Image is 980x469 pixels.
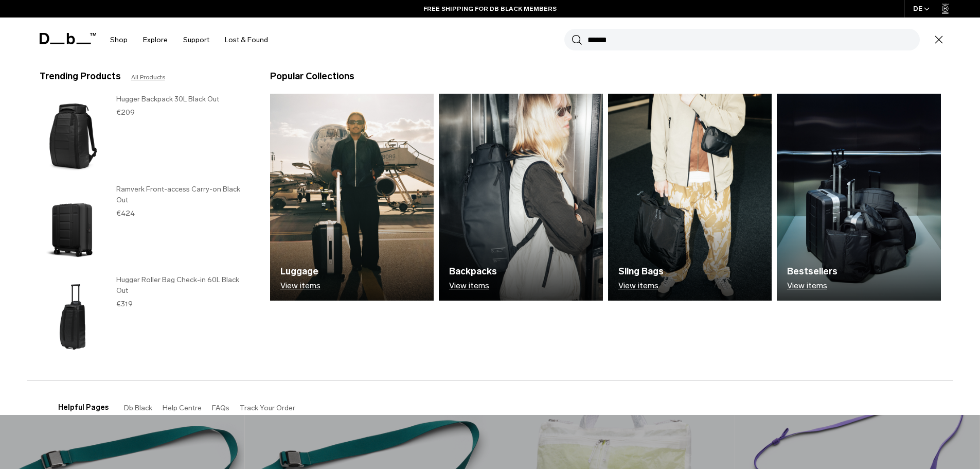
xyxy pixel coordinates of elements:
[116,184,250,205] h3: Ramverk Front-access Carry-on Black Out
[270,94,434,301] a: Db Luggage View items
[116,300,133,308] span: €319
[102,18,276,62] nav: Main Navigation
[270,70,354,83] h3: Popular Collections
[439,94,603,301] a: Db Backpacks View items
[40,94,106,179] img: Hugger Backpack 30L Black Out
[143,22,168,58] a: Explore
[131,73,165,82] a: All Products
[270,94,434,301] img: Db
[116,209,135,218] span: €424
[116,274,250,296] h3: Hugger Roller Bag Check-in 60L Black Out
[40,70,121,83] h3: Trending Products
[618,281,664,290] p: View items
[608,94,772,301] img: Db
[58,402,109,413] h3: Helpful Pages
[163,404,202,412] a: Help Centre
[618,265,664,279] h3: Sling Bags
[608,94,772,301] a: Db Sling Bags View items
[40,184,250,269] a: Ramverk Front-access Carry-on Black Out Ramverk Front-access Carry-on Black Out €424
[280,281,320,290] p: View items
[183,22,209,58] a: Support
[777,94,941,301] img: Db
[212,404,229,412] a: FAQs
[439,94,603,301] img: Db
[40,274,106,359] img: Hugger Roller Bag Check-in 60L Black Out
[116,108,135,117] span: €209
[423,4,557,13] a: FREE SHIPPING FOR DB BLACK MEMBERS
[40,274,250,359] a: Hugger Roller Bag Check-in 60L Black Out Hugger Roller Bag Check-in 60L Black Out €319
[110,22,128,58] a: Shop
[40,94,250,179] a: Hugger Backpack 30L Black Out Hugger Backpack 30L Black Out €209
[240,404,295,412] a: Track Your Order
[124,404,152,412] a: Db Black
[777,94,941,301] a: Db Bestsellers View items
[449,281,497,290] p: View items
[116,94,250,105] h3: Hugger Backpack 30L Black Out
[787,265,838,279] h3: Bestsellers
[449,265,497,279] h3: Backpacks
[40,184,106,269] img: Ramverk Front-access Carry-on Black Out
[280,265,320,279] h3: Luggage
[787,281,838,290] p: View items
[225,22,268,58] a: Lost & Found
